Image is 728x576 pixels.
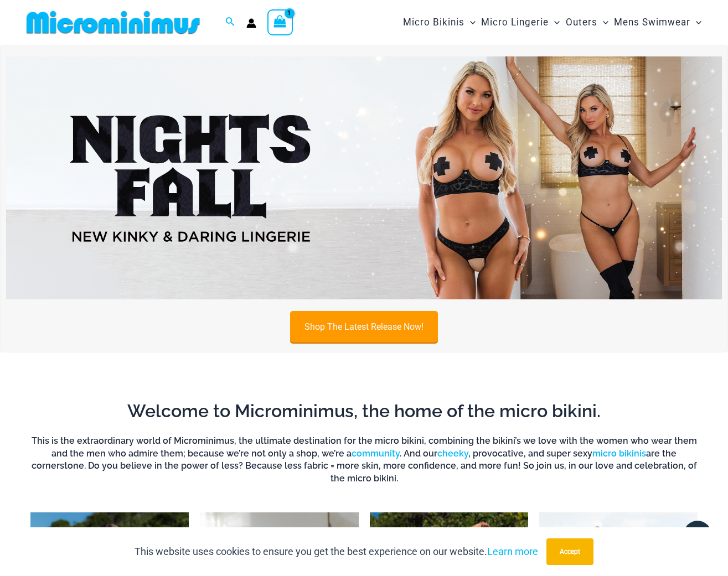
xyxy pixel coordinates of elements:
[481,8,549,37] span: Micro Lingerie
[478,6,562,39] a: Micro LingerieMenu ToggleMenu Toggle
[464,8,476,37] span: Menu Toggle
[267,9,293,35] a: View Shopping Cart, 1 items
[487,546,538,557] a: Learn more
[614,8,690,37] span: Mens Swimwear
[546,538,593,565] button: Accept
[549,8,560,37] span: Menu Toggle
[246,18,256,28] a: Account icon link
[690,8,701,37] span: Menu Toggle
[30,399,698,423] h2: Welcome to Microminimus, the home of the micro bikini.
[399,4,706,41] nav: Site Navigation
[135,543,538,560] p: This website uses cookies to ensure you get the best experience on our website.
[225,15,235,29] a: Search icon link
[400,6,478,39] a: Micro BikinisMenu ToggleMenu Toggle
[597,8,608,37] span: Menu Toggle
[352,448,400,459] a: community
[566,8,597,37] span: Outers
[592,448,646,459] a: micro bikinis
[6,56,722,299] img: Night's Fall Silver Leopard Pack
[437,448,468,459] a: cheeky
[22,10,204,35] img: MM SHOP LOGO FLAT
[403,8,464,37] span: Micro Bikinis
[30,435,698,485] h6: This is the extraordinary world of Microminimus, the ultimate destination for the micro bikini, c...
[290,311,438,343] a: Shop The Latest Release Now!
[563,6,611,39] a: OutersMenu ToggleMenu Toggle
[611,6,704,39] a: Mens SwimwearMenu ToggleMenu Toggle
